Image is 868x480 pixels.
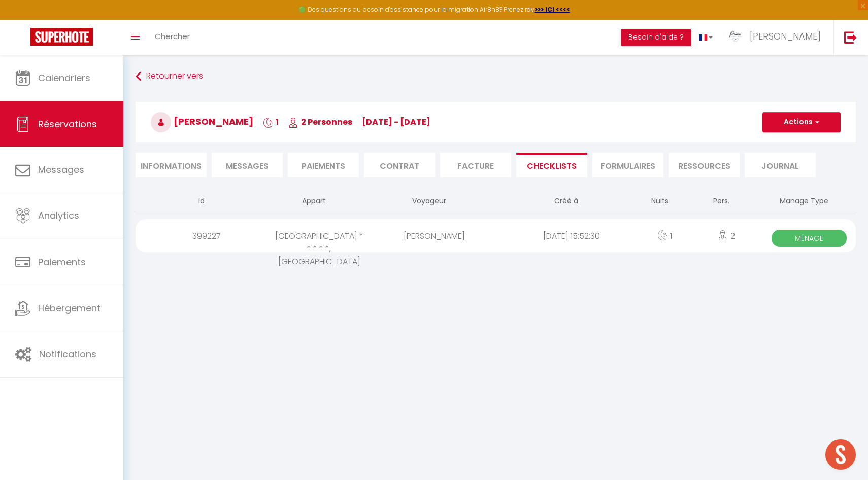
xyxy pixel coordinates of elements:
[226,160,269,172] span: Messages
[38,163,84,176] span: Messages
[273,188,366,214] th: Appart
[155,31,190,42] span: Chercher
[30,28,93,46] img: Super Booking
[440,153,511,177] li: Facture
[364,153,435,177] li: Contrat
[288,153,359,177] li: Paiements
[728,29,743,44] img: ...
[136,67,856,86] a: Retourner vers
[669,153,740,177] li: Ressources
[762,188,856,214] th: Manage Type
[762,112,841,132] button: Actions
[690,188,762,214] th: Pers.
[366,219,503,252] div: [PERSON_NAME]
[750,30,821,43] span: [PERSON_NAME]
[288,116,352,128] span: 2 Personnes
[39,348,96,360] span: Notifications
[503,219,640,252] div: [DATE] 15:52:30
[535,5,570,14] a: >>> ICI <<<<
[516,153,587,177] li: CHECKLISTS
[503,188,640,214] th: Créé à
[844,31,857,44] img: logout
[366,188,503,214] th: Voyageur
[640,219,690,252] div: 1
[147,20,197,55] a: Chercher
[621,29,691,46] button: Besoin d'aide ?
[362,116,430,128] span: [DATE] - [DATE]
[592,153,663,177] li: FORMULAIRES
[745,153,816,177] li: Journal
[193,196,205,206] span: Id
[136,153,207,177] li: Informations
[38,302,101,314] span: Hébergement
[690,219,762,252] div: 2
[273,219,366,252] div: [GEOGRAPHIC_DATA] * * * * *, [GEOGRAPHIC_DATA]
[640,188,690,214] th: Nuits
[136,219,273,252] div: 399227
[38,209,79,222] span: Analytics
[38,71,90,84] span: Calendriers
[151,115,253,128] span: [PERSON_NAME]
[263,116,279,128] span: 1
[38,255,86,268] span: Paiements
[720,20,833,55] a: ... [PERSON_NAME]
[772,230,847,247] span: Ménage
[825,439,856,470] div: Ouvrir le chat
[38,118,97,130] span: Réservations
